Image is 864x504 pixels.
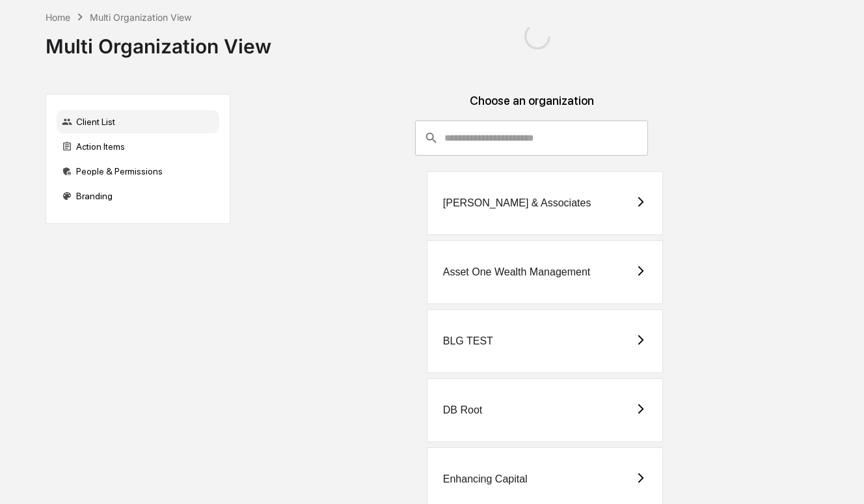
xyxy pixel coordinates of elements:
[57,184,219,208] div: Branding
[241,94,823,120] div: Choose an organization
[443,404,482,416] div: DB Root
[90,12,191,23] div: Multi Organization View
[443,266,591,278] div: Asset One Wealth Management
[415,120,648,156] div: consultant-dashboard__filter-organizations-search-bar
[443,197,591,209] div: [PERSON_NAME] & Associates
[46,12,70,23] div: Home
[57,135,219,158] div: Action Items
[57,110,219,133] div: Client List
[443,473,528,485] div: Enhancing Capital
[443,335,493,347] div: BLG TEST
[57,160,219,183] div: People & Permissions
[46,24,271,58] div: Multi Organization View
